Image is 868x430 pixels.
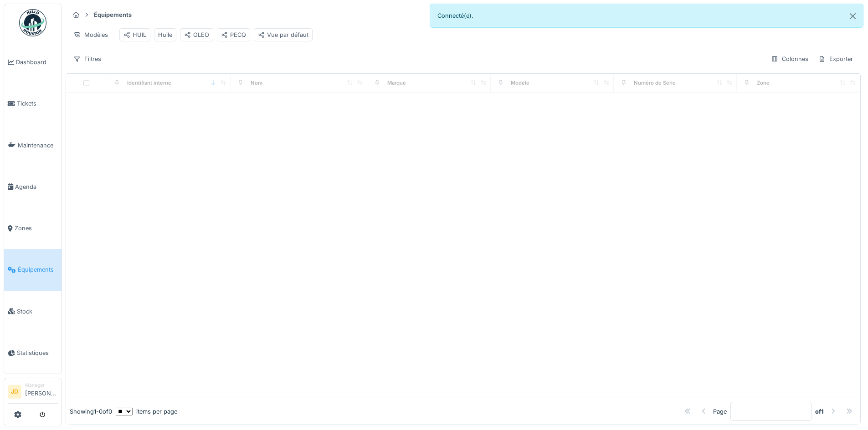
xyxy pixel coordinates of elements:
[127,79,171,87] div: Identifiant interne
[17,307,58,316] span: Stock
[221,30,246,39] div: PECQ
[430,4,864,28] div: Connecté(e).
[158,30,172,39] div: Huile
[16,58,58,66] span: Dashboard
[19,9,46,36] img: Badge_color-CXgf-gQk.svg
[713,407,727,416] div: Page
[258,30,308,39] div: Vue par défaut
[15,182,58,191] span: Agenda
[511,79,529,87] div: Modèle
[4,83,62,124] a: Tickets
[17,99,58,108] span: Tickets
[767,52,812,66] div: Colonnes
[70,407,112,416] div: Showing 1 - 0 of 0
[842,4,863,28] button: Close
[4,291,62,332] a: Stock
[815,407,824,416] strong: of 1
[387,79,406,87] div: Marque
[17,349,58,357] span: Statistiques
[123,30,146,39] div: HUIL
[757,79,770,87] div: Zone
[251,79,262,87] div: Nom
[4,207,62,249] a: Zones
[90,10,135,19] strong: Équipements
[814,52,857,66] div: Exporter
[4,41,62,83] a: Dashboard
[4,166,62,207] a: Agenda
[634,79,676,87] div: Numéro de Série
[116,407,177,416] div: items per page
[25,382,58,401] li: [PERSON_NAME]
[69,52,105,66] div: Filtres
[25,382,58,389] div: Manager
[4,249,62,290] a: Équipements
[8,385,21,399] li: JD
[8,382,58,404] a: JD Manager[PERSON_NAME]
[15,224,58,233] span: Zones
[18,265,58,274] span: Équipements
[4,332,62,374] a: Statistiques
[18,141,58,150] span: Maintenance
[184,30,209,39] div: OLEO
[4,125,62,166] a: Maintenance
[69,28,112,41] div: Modèles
